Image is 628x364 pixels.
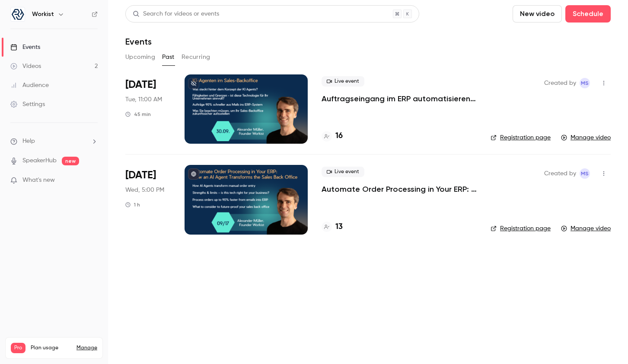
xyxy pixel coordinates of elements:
span: Created by [544,168,576,179]
span: Help [22,137,35,146]
span: new [62,157,79,165]
span: Plan usage [31,345,71,351]
a: SpeakerHub [22,156,57,165]
h4: 13 [335,221,343,233]
span: Live event [322,167,364,177]
a: Manage video [561,224,611,233]
div: Events [10,43,40,52]
div: 45 min [125,111,151,118]
button: Upcoming [125,50,155,64]
button: Schedule [565,5,611,23]
a: Automate Order Processing in Your ERP: How an AI Agent Transforms the Sales Back Office [322,184,477,194]
div: Settings [10,100,45,109]
iframe: Noticeable Trigger [87,177,98,184]
div: Videos [10,62,41,71]
span: Max Sauermilch [580,168,590,179]
button: Recurring [182,50,210,64]
span: Created by [544,78,576,88]
h1: Events [125,36,152,47]
span: Wed, 5:00 PM [125,186,164,194]
a: 13 [322,221,343,233]
span: [DATE] [125,78,156,92]
span: MS [581,168,589,179]
a: Manage [77,345,97,351]
li: help-dropdown-opener [10,137,98,146]
h6: Workist [32,10,54,19]
div: Sep 17 Wed, 5:00 PM (Europe/Berlin) [125,165,171,234]
div: Search for videos or events [133,10,219,19]
div: 1 h [125,201,140,208]
span: What's new [22,176,55,185]
h4: 16 [335,130,343,142]
a: Registration page [491,133,551,142]
a: 16 [322,130,343,142]
button: New video [513,5,562,23]
div: Audience [10,81,49,90]
span: Pro [11,343,26,353]
span: Tue, 11:00 AM [125,95,162,104]
div: Sep 30 Tue, 11:00 AM (Europe/Berlin) [125,74,171,144]
a: Manage video [561,133,611,142]
span: MS [581,78,589,88]
span: [DATE] [125,168,156,182]
span: Live event [322,76,364,87]
span: Max Sauermilch [580,78,590,88]
img: Workist [11,7,25,21]
button: Past [162,50,175,64]
a: Registration page [491,224,551,233]
a: Auftragseingang im ERP automatisieren: So arbeitet ein KI-Agent im Sales-Backoffice [322,93,477,104]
